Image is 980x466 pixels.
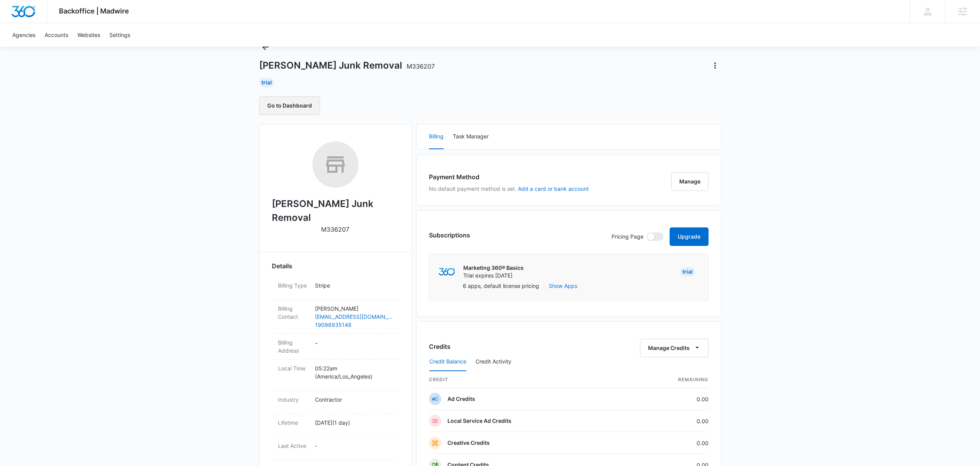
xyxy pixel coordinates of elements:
[315,321,393,329] a: 19098935148
[315,281,393,289] p: Stripe
[272,437,399,460] div: Last Active-
[549,282,577,290] button: Show Apps
[627,372,709,388] th: Remaining
[259,78,274,87] div: Trial
[407,62,435,70] span: M336207
[447,417,511,425] p: Local Service Ad Credits
[272,391,399,414] div: IndustryContractor
[272,414,399,437] div: Lifetime[DATE](1 day)
[315,304,393,313] p: [PERSON_NAME]
[627,388,709,410] td: 0.00
[671,172,709,191] button: Manage
[627,432,709,454] td: 0.00
[429,230,470,240] h3: Subscriptions
[59,7,129,15] span: Backoffice | Madwire
[278,442,309,450] dt: Last Active
[429,342,451,351] h3: Credits
[40,23,73,47] a: Accounts
[670,227,709,246] button: Upgrade
[315,364,393,380] p: 05:22am ( America/Los_Angeles )
[447,439,490,447] p: Creative Credits
[439,268,455,276] img: marketing360Logo
[278,419,309,427] dt: Lifetime
[278,304,309,321] dt: Billing Contact
[429,172,589,182] h3: Payment Method
[611,232,643,241] p: Pricing Page
[709,59,721,72] button: Actions
[272,360,399,391] div: Local Time05:22am (America/Los_Angeles)
[680,267,695,276] div: Trial
[315,313,393,321] a: [EMAIL_ADDRESS][DOMAIN_NAME]
[8,23,40,47] a: Agencies
[278,395,309,404] dt: Industry
[272,197,399,225] h2: [PERSON_NAME] Junk Removal
[447,395,475,403] p: Ad Credits
[278,364,309,372] dt: Local Time
[518,186,589,192] button: Add a card or bank account
[429,372,627,388] th: credit
[315,395,393,404] p: Contractor
[321,225,349,234] p: M336207
[463,282,539,290] p: 6 apps, default license pricing
[272,300,399,334] div: Billing Contact[PERSON_NAME][EMAIL_ADDRESS][DOMAIN_NAME]19098935148
[272,261,292,271] span: Details
[278,281,309,289] dt: Billing Type
[429,185,589,193] p: No default payment method is set.
[272,334,399,360] div: Billing Address-
[429,124,444,149] button: Billing
[463,272,524,279] p: Trial expires [DATE]
[105,23,135,47] a: Settings
[259,60,435,71] h1: [PERSON_NAME] Junk Removal
[272,277,399,300] div: Billing TypeStripe
[259,41,271,53] button: Back
[640,339,709,357] button: Manage Credits
[278,338,309,355] dt: Billing Address
[73,23,105,47] a: Websites
[315,338,393,355] dd: -
[259,96,320,115] button: Go to Dashboard
[453,124,489,149] button: Task Manager
[463,264,524,272] p: Marketing 360® Basics
[315,419,393,427] p: [DATE] ( 1 day )
[429,353,466,371] button: Credit Balance
[315,442,393,450] p: -
[627,410,709,432] td: 0.00
[476,353,511,371] button: Credit Activity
